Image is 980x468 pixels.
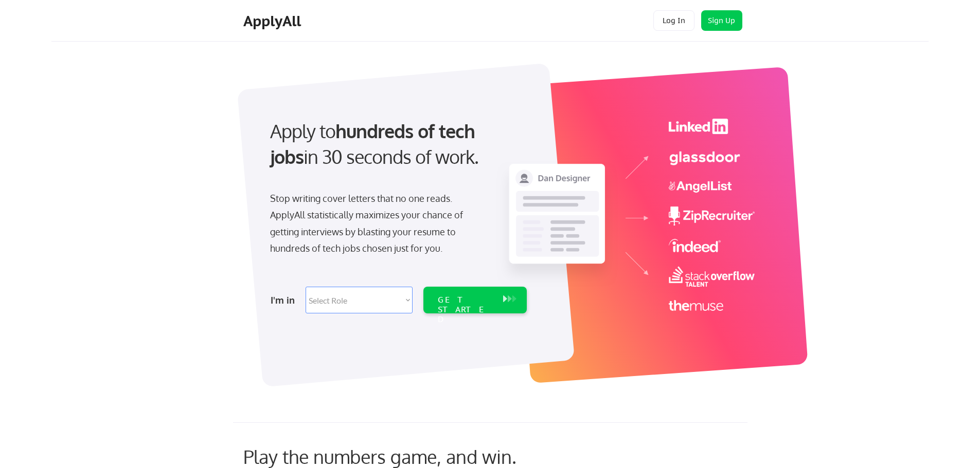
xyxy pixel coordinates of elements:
[701,10,742,31] button: Sign Up
[270,119,479,168] strong: hundreds of tech jobs
[270,190,482,257] div: Stop writing cover letters that no one reads. ApplyAll statistically maximizes your chance of get...
[243,445,562,467] div: Play the numbers game, and win.
[271,292,299,308] div: I'm in
[653,10,694,31] button: Log In
[243,12,304,30] div: ApplyAll
[438,295,493,325] div: GET STARTED
[270,118,523,170] div: Apply to in 30 seconds of work.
